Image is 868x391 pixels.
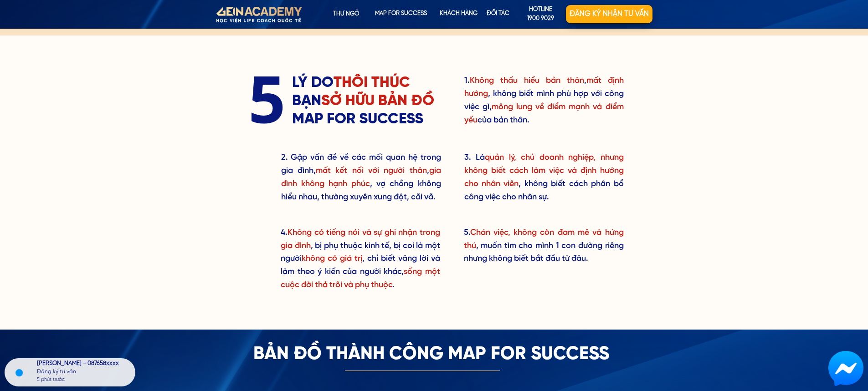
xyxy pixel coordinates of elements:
div: Đăng ký tư vấn [37,368,133,376]
a: hotline1900 9029 [515,5,566,23]
div: 5 phút trước [37,376,65,384]
p: hotline 1900 9029 [515,5,566,24]
h3: Bản đồ thành công Map For Success [253,343,615,365]
h3: 2. Gặp vấn đề về các mối quan hệ trong gia đình, , , vợ chồng không hiểu nhau, thường xuyên xung ... [281,152,441,204]
span: Chán việc, không còn đam mê và hứng thú [464,229,624,250]
p: Thư ngỏ [318,5,374,23]
span: không có giá trị [302,254,362,263]
span: quản lý, chủ doanh nghiệp, nhưng không biết cách làm việc và định hướng cho nhân viên [464,153,624,188]
span: mông lung về điểm mạnh và điểm yếu [464,103,624,125]
h3: LÝ DO BẠN MAP FOR SUCCESS [292,74,441,128]
p: Đối tác [478,5,519,23]
h3: 3. Là , không biết cách phân bổ công việc cho nhân sự. [464,152,624,204]
h3: 5 [242,59,292,137]
div: [PERSON_NAME] - 087658xxxx [37,361,133,368]
h3: 5. , muốn tìm cho mình 1 con đường riêng nhưng không biết bắt đầu từ đâu. [464,227,624,266]
p: KHÁCH HÀNG [437,5,481,23]
span: mất kết nối với người thân [316,167,427,175]
p: map for success [374,5,428,23]
p: Đăng ký nhận tư vấn [566,5,652,23]
span: SỞ HỮU BẢN ĐỒ [321,93,434,109]
h3: 4. , bị phụ thuộc kinh tế, bị coi là một người , chỉ biết vâng lời và làm theo ý kiến của người k... [281,227,440,305]
span: Không có tiếng nói và sự ghi nhận trong gia đình [281,229,440,250]
span: THÔI THÚC [334,75,410,91]
span: Không thấu hiểu bản thân [470,76,584,85]
h3: 1. , , không biết mình phù hợp với công việc gì, của bản thân. [464,75,624,127]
